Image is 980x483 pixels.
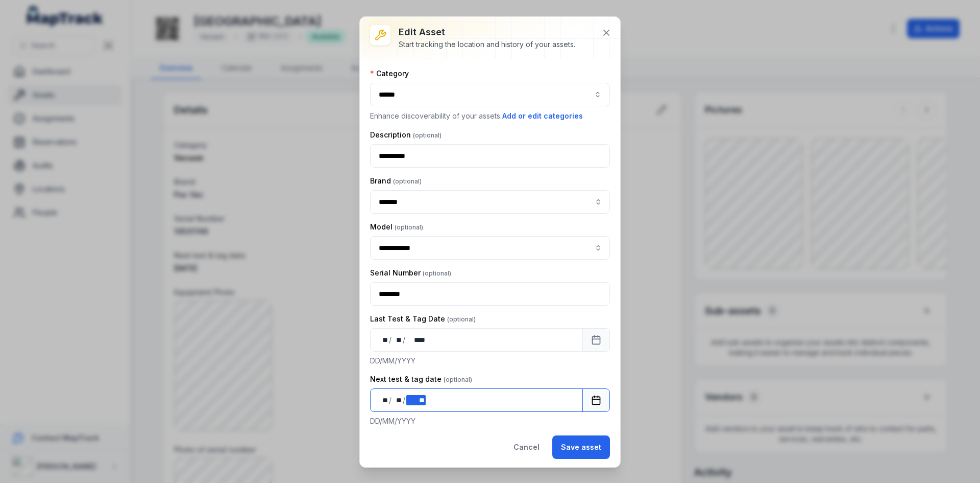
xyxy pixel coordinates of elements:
[406,395,425,405] div: year,
[582,328,610,352] button: Calendar
[370,222,423,232] label: Model
[379,335,389,345] div: day,
[582,388,610,412] button: Calendar
[399,25,575,39] h3: Edit asset
[370,130,442,140] label: Description
[552,435,610,459] button: Save asset
[403,395,406,405] div: /
[399,39,575,50] div: Start tracking the location and history of your assets.
[393,395,403,405] div: month,
[370,314,476,324] label: Last Test & Tag Date
[389,335,393,345] div: /
[370,190,610,214] input: asset-edit:cf[95398f92-8612-421e-aded-2a99c5a8da30]-label
[505,435,548,459] button: Cancel
[370,176,422,186] label: Brand
[370,268,451,278] label: Serial Number
[370,374,472,384] label: Next test & tag date
[370,236,610,260] input: asset-edit:cf[ae11ba15-1579-4ecc-996c-910ebae4e155]-label
[370,110,610,122] p: Enhance discoverability of your assets.
[502,110,583,122] button: Add or edit categories
[370,68,409,79] label: Category
[379,395,389,405] div: day,
[370,416,610,426] p: DD/MM/YYYY
[403,335,406,345] div: /
[406,335,426,345] div: year,
[393,335,403,345] div: month,
[389,395,393,405] div: /
[370,356,610,366] p: DD/MM/YYYY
